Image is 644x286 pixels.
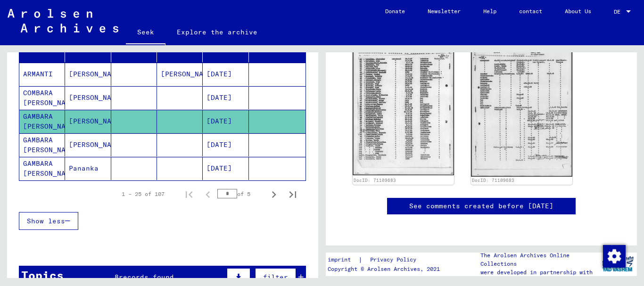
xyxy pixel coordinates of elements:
[165,21,269,43] a: Explore the archive
[328,265,440,272] font: Copyright © Arolsen Archives, 2021
[119,273,174,281] font: records found
[354,178,396,183] a: DocID: 71109683
[137,28,154,36] font: Seek
[126,21,165,45] a: Seek
[603,245,626,268] img: Change consent
[19,212,78,230] button: Show less
[206,117,232,125] font: [DATE]
[600,252,636,276] img: yv_logo.png
[23,89,78,107] font: COMBARA [PERSON_NAME]
[206,45,249,53] font: birth date
[206,164,232,172] font: [DATE]
[263,273,288,281] font: filter
[519,8,542,15] font: contact
[198,185,217,204] button: Previous page
[363,255,428,265] a: Privacy Policy
[328,256,351,263] font: imprint
[122,190,165,197] font: 1 – 25 of 107
[370,256,416,263] font: Privacy Policy
[27,217,65,225] font: Show less
[264,185,283,204] button: Next page
[206,93,232,102] font: [DATE]
[328,255,358,265] a: imprint
[353,34,454,175] img: 001.jpg
[161,70,216,78] font: [PERSON_NAME]
[162,45,183,53] font: Birth
[23,70,53,78] font: ARMANTI
[69,45,111,53] font: First name
[206,70,232,78] font: [DATE]
[483,8,496,15] font: Help
[69,70,124,78] font: [PERSON_NAME]
[472,178,514,183] a: DocID: 71109683
[115,45,157,53] font: Birth name
[480,269,593,276] font: were developed in partnership with
[237,190,250,197] font: of 5
[385,8,405,15] font: Donate
[409,201,553,211] a: See comments created before [DATE]
[409,202,553,210] font: See comments created before [DATE]
[255,268,296,286] button: filter
[180,185,198,204] button: First page
[69,140,124,149] font: [PERSON_NAME]
[177,28,257,36] font: Explore the archive
[23,45,61,53] font: Last name
[283,185,302,204] button: Last page
[69,117,124,125] font: [PERSON_NAME]
[471,34,572,177] img: 002.jpg
[115,273,119,281] font: 8
[358,255,363,264] font: |
[614,8,620,15] font: DE
[8,9,118,33] img: Arolsen_neg.svg
[23,136,78,154] font: GAMBARA [PERSON_NAME]
[21,268,64,282] font: Topics
[69,164,99,172] font: Pananka
[428,8,461,15] font: Newsletter
[565,8,591,15] font: About Us
[206,140,232,149] font: [DATE]
[253,45,295,53] font: Prisoner #
[23,159,78,178] font: GAMBARA [PERSON_NAME]
[23,112,78,131] font: GAMBARA [PERSON_NAME]
[69,93,124,102] font: [PERSON_NAME]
